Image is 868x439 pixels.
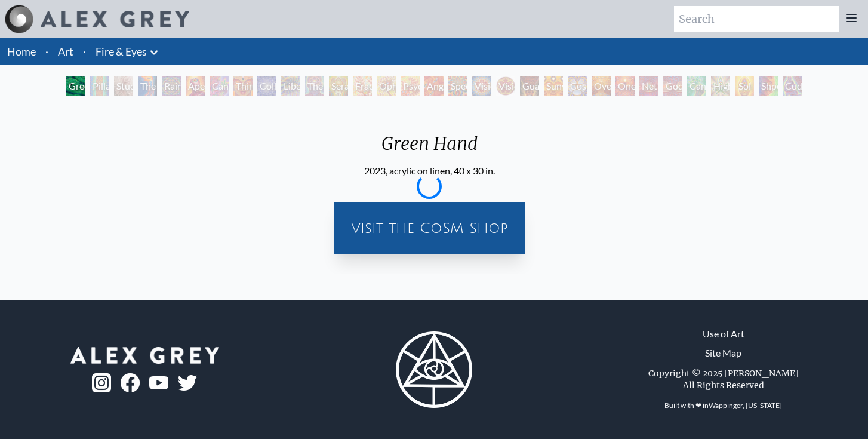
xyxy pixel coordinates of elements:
div: The Seer [305,76,324,96]
div: The Torch [138,76,157,96]
div: Ophanic Eyelash [377,76,396,96]
li: · [78,38,91,65]
div: 2023, acrylic on linen, 40 x 30 in. [364,164,495,178]
div: Shpongled [759,76,778,96]
div: Rainbow Eye Ripple [162,76,181,96]
div: Vision [PERSON_NAME] [496,76,515,96]
div: Sol Invictus [735,76,754,96]
a: Art [58,43,73,60]
div: Liberation Through Seeing [281,76,300,96]
div: Cuddle [783,76,802,96]
div: Seraphic Transport Docking on the Third Eye [329,76,348,96]
div: Net of Being [639,76,658,96]
div: Cannafist [687,76,706,96]
div: Fractal Eyes [353,76,372,96]
div: Sunyata [544,76,563,96]
div: Green Hand [66,76,85,96]
a: Home [7,45,36,58]
img: ig-logo.png [92,373,111,392]
div: Green Hand [364,133,495,164]
a: Fire & Eyes [96,43,147,60]
img: fb-logo.png [121,373,140,392]
input: Search [674,6,839,32]
div: Third Eye Tears of Joy [233,76,253,96]
div: Cosmic Elf [568,76,587,96]
div: Collective Vision [257,76,276,96]
div: Guardian of Infinite Vision [520,76,539,96]
div: Psychomicrograph of a Fractal Paisley Cherub Feather Tip [401,76,420,96]
div: Angel Skin [424,76,444,96]
div: One [615,76,635,96]
a: Site Map [705,346,741,360]
div: Vision Crystal [472,76,491,96]
li: · [41,38,53,65]
div: Copyright © 2025 [PERSON_NAME] [648,367,799,379]
img: twitter-logo.png [178,375,197,391]
div: Pillar of Awareness [90,76,109,96]
img: youtube-logo.png [149,376,168,390]
div: Study for the Great Turn [114,76,133,96]
div: Higher Vision [711,76,730,96]
a: Use of Art [703,327,744,341]
div: Built with ❤ in [660,396,787,415]
div: Godself [663,76,682,96]
div: Oversoul [592,76,611,96]
div: Cannabis Sutra [210,76,229,96]
div: Aperture [186,76,205,96]
div: All Rights Reserved [683,379,764,391]
a: Visit the CoSM Shop [341,209,518,247]
div: Spectral Lotus [448,76,467,96]
a: Wappinger, [US_STATE] [709,401,782,410]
